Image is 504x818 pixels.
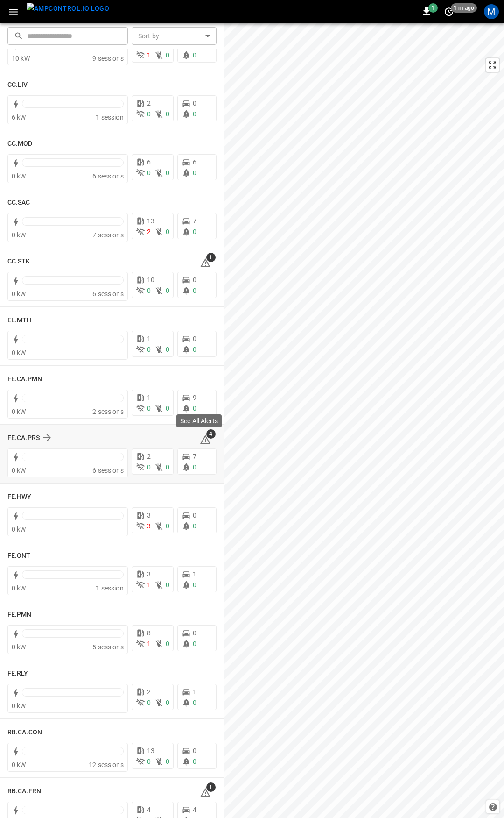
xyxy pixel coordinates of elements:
[147,287,151,294] span: 0
[147,453,151,460] span: 2
[193,688,196,696] span: 1
[92,467,124,474] span: 6 sessions
[147,512,151,519] span: 3
[193,758,196,765] span: 0
[12,172,26,180] span: 0 kW
[92,408,124,415] span: 2 sessions
[7,492,32,502] h6: FE.HWY
[193,699,196,706] span: 0
[166,758,169,765] span: 0
[92,172,124,180] span: 6 sessions
[12,467,26,474] span: 0 kW
[7,610,32,620] h6: FE.PMN
[428,3,438,13] span: 1
[147,228,151,235] span: 2
[92,643,124,651] span: 5 sessions
[147,100,151,107] span: 2
[92,290,124,298] span: 6 sessions
[7,198,30,208] h6: CC.SAC
[147,217,154,225] span: 13
[166,581,169,589] span: 0
[193,169,196,177] span: 0
[147,463,151,471] span: 0
[7,433,40,443] h6: FE.CA.PRS
[441,4,456,19] button: set refresh interval
[193,747,196,754] span: 0
[89,761,124,768] span: 12 sessions
[166,51,169,59] span: 0
[147,394,151,401] span: 1
[7,669,28,679] h6: FE.RLY
[147,747,154,754] span: 13
[92,55,124,62] span: 9 sessions
[206,429,216,439] span: 4
[193,570,196,578] span: 1
[147,51,151,59] span: 1
[27,3,109,14] img: ampcontrol.io logo
[12,408,26,415] span: 0 kW
[166,287,169,294] span: 0
[7,256,30,267] h6: CC.STK
[166,346,169,353] span: 0
[193,806,196,813] span: 4
[224,23,504,818] canvas: Map
[12,526,26,533] span: 0 kW
[193,228,196,235] span: 0
[96,114,123,121] span: 1 session
[147,405,151,412] span: 0
[12,349,26,356] span: 0 kW
[12,702,26,710] span: 0 kW
[7,80,28,90] h6: CC.LIV
[147,158,151,166] span: 6
[451,3,477,13] span: 1 m ago
[147,335,151,342] span: 1
[7,727,42,738] h6: RB.CA.CON
[484,4,499,19] div: profile-icon
[7,551,31,561] h6: FE.ONT
[193,346,196,353] span: 0
[147,276,154,284] span: 10
[166,169,169,177] span: 0
[193,217,196,225] span: 7
[166,699,169,706] span: 0
[180,416,218,426] p: See All Alerts
[96,584,123,592] span: 1 session
[193,287,196,294] span: 0
[193,629,196,637] span: 0
[147,169,151,177] span: 0
[7,139,33,149] h6: CC.MOD
[193,335,196,342] span: 0
[12,643,26,651] span: 0 kW
[7,786,41,797] h6: RB.CA.FRN
[7,315,32,326] h6: EL.MTH
[193,453,196,460] span: 7
[147,688,151,696] span: 2
[147,570,151,578] span: 3
[12,290,26,298] span: 0 kW
[12,584,26,592] span: 0 kW
[166,640,169,647] span: 0
[147,640,151,647] span: 1
[193,100,196,107] span: 0
[12,114,26,121] span: 6 kW
[147,758,151,765] span: 0
[193,640,196,647] span: 0
[92,231,124,239] span: 7 sessions
[12,231,26,239] span: 0 kW
[12,761,26,768] span: 0 kW
[193,405,196,412] span: 0
[193,51,196,59] span: 0
[193,512,196,519] span: 0
[147,699,151,706] span: 0
[193,522,196,530] span: 0
[166,522,169,530] span: 0
[193,110,196,118] span: 0
[147,346,151,353] span: 0
[7,374,42,384] h6: FE.CA.PMN
[166,405,169,412] span: 0
[166,110,169,118] span: 0
[193,394,196,401] span: 9
[12,55,30,62] span: 10 kW
[193,276,196,284] span: 0
[166,463,169,471] span: 0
